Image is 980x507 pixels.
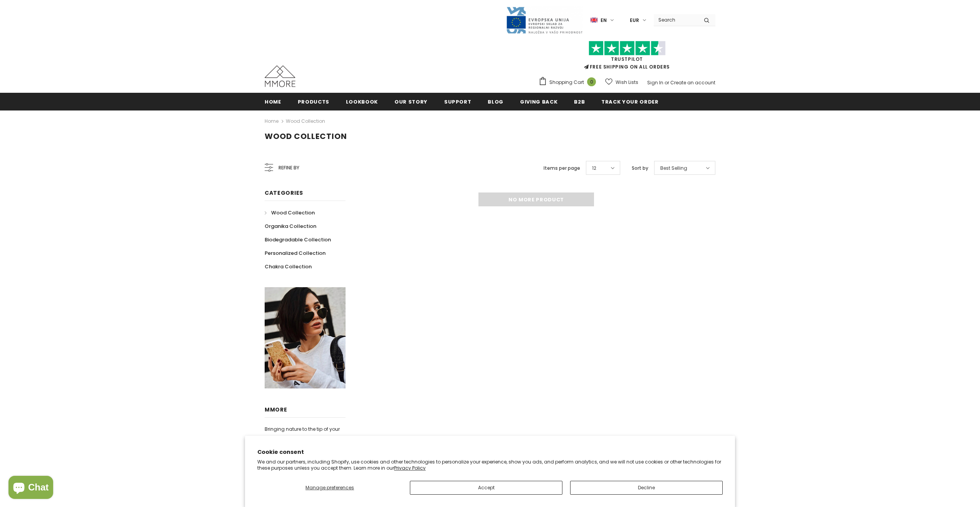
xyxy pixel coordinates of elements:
[632,164,648,172] label: Sort by
[394,98,428,105] span: Our Story
[265,98,281,105] span: Home
[265,233,331,246] a: Biodegradable Collection
[265,189,303,197] span: Categories
[520,98,557,105] span: Giving back
[611,56,643,62] a: Trustpilot
[587,77,596,86] span: 0
[265,223,316,230] span: Organika Collection
[265,425,346,489] p: Bringing nature to the tip of your fingers. With hand-picked natural organic materials, every tim...
[444,93,472,110] a: support
[257,448,723,456] h2: Cookie consent
[265,260,312,273] a: Chakra Collection
[601,17,607,24] span: en
[616,79,638,86] span: Wish Lists
[592,164,596,172] span: 12
[601,93,658,110] a: Track your order
[265,65,295,87] img: MMORE Cases
[591,17,597,23] img: i-lang-1.png
[444,98,472,105] span: support
[394,93,428,110] a: Our Story
[670,79,715,86] a: Create an account
[605,75,638,89] a: Wish Lists
[544,164,580,172] label: Items per page
[298,98,329,105] span: Products
[265,263,312,270] span: Chakra Collection
[265,93,281,110] a: Home
[265,206,315,219] a: Wood Collection
[279,164,299,172] span: Refine by
[265,236,331,243] span: Biodegradable Collection
[257,481,402,495] button: Manage preferences
[574,98,585,105] span: B2B
[589,41,666,56] img: Trust Pilot Stars
[506,6,583,34] img: Javni Razpis
[654,14,698,25] input: Search Site
[257,459,723,471] p: We and our partners, including Shopify, use cookies and other technologies to personalize your ex...
[410,481,562,495] button: Accept
[265,117,279,126] a: Home
[520,93,557,110] a: Giving back
[539,44,715,70] span: FREE SHIPPING ON ALL ORDERS
[305,484,354,491] span: Manage preferences
[265,131,347,142] span: Wood Collection
[539,77,600,88] a: Shopping Cart 0
[346,93,378,110] a: Lookbook
[346,98,378,105] span: Lookbook
[265,249,326,257] span: Personalized Collection
[549,79,584,86] span: Shopping Cart
[265,219,316,233] a: Organika Collection
[298,93,329,110] a: Products
[6,476,55,501] inbox-online-store-chat: Shopify online store chat
[660,164,687,172] span: Best Selling
[574,93,585,110] a: B2B
[265,246,326,260] a: Personalized Collection
[488,93,503,110] a: Blog
[570,481,723,495] button: Decline
[394,465,426,471] a: Privacy Policy
[265,406,287,413] span: MMORE
[647,79,663,86] a: Sign In
[601,98,658,105] span: Track your order
[665,79,669,86] span: or
[488,98,503,105] span: Blog
[286,118,325,124] a: Wood Collection
[506,17,583,23] a: Javni Razpis
[271,209,315,216] span: Wood Collection
[630,17,639,24] span: EUR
